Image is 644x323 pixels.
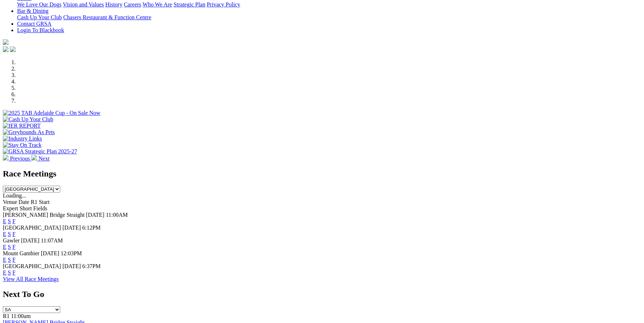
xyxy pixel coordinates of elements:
span: Next [38,155,50,161]
a: Vision and Values [63,1,104,7]
img: chevron-right-pager-white.svg [31,155,37,160]
span: [PERSON_NAME] Bridge Straight [3,212,84,218]
a: View All Race Meetings [3,276,59,282]
img: GRSA Strategic Plan 2025-27 [3,148,77,155]
img: Cash Up Your Club [3,116,53,123]
a: We Love Our Dogs [17,1,61,7]
a: Strategic Plan [174,1,205,7]
span: [DATE] [21,237,40,243]
a: E [3,244,6,250]
a: History [105,1,122,7]
span: Expert [3,205,18,211]
img: logo-grsa-white.png [3,39,9,45]
a: Previous [3,155,31,161]
img: Stay On Track [3,142,41,148]
span: 6:12PM [82,225,101,231]
a: F [12,257,16,263]
span: Date [19,199,29,205]
span: Previous [10,155,30,161]
img: twitter.svg [10,46,16,52]
a: Privacy Policy [207,1,240,7]
a: Careers [124,1,141,7]
a: Login To Blackbook [17,27,64,33]
a: F [12,244,16,250]
a: Bar & Dining [17,8,48,14]
h2: Next To Go [3,289,641,299]
a: F [12,231,16,237]
a: S [8,270,11,276]
span: Venue [3,199,17,205]
a: F [12,270,16,276]
a: E [3,257,6,263]
img: Industry Links [3,135,42,142]
a: E [3,231,6,237]
span: Mount Gambier [3,250,40,256]
a: Who We Are [143,1,172,7]
a: E [3,218,6,224]
img: facebook.svg [3,46,9,52]
a: Next [31,155,50,161]
span: 11:00am [11,313,31,319]
span: Fields [33,205,47,211]
div: Bar & Dining [17,14,641,21]
img: chevron-left-pager-white.svg [3,155,9,160]
span: 11:00AM [106,212,128,218]
a: S [8,257,11,263]
span: R1 Start [31,199,50,205]
span: Short [20,205,32,211]
img: IER REPORT [3,123,41,129]
span: [GEOGRAPHIC_DATA] [3,263,61,269]
span: [DATE] [62,263,81,269]
span: [DATE] [62,225,81,231]
span: [DATE] [41,250,60,256]
span: 6:37PM [82,263,101,269]
span: [GEOGRAPHIC_DATA] [3,225,61,231]
span: Loading... [3,193,26,199]
a: S [8,231,11,237]
span: Gawler [3,237,20,243]
a: Cash Up Your Club [17,14,62,20]
span: 12:03PM [61,250,82,256]
span: R1 [3,313,10,319]
a: S [8,218,11,224]
h2: Race Meetings [3,169,641,179]
a: Contact GRSA [17,21,51,27]
a: F [12,218,16,224]
a: Chasers Restaurant & Function Centre [63,14,151,20]
div: About [17,1,641,8]
span: 11:07AM [41,237,63,243]
img: 2025 TAB Adelaide Cup - On Sale Now [3,110,101,116]
a: S [8,244,11,250]
a: E [3,270,6,276]
img: Greyhounds As Pets [3,129,55,135]
span: [DATE] [86,212,104,218]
